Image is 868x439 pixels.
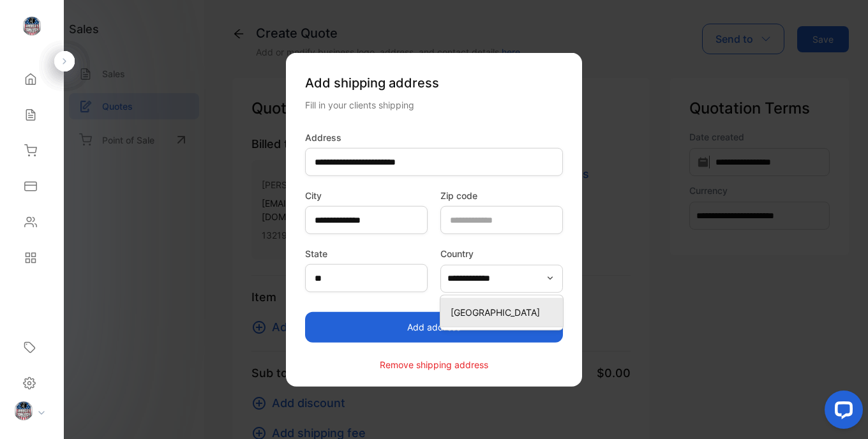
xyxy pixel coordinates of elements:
[814,385,868,439] iframe: LiveChat chat widget
[451,305,558,318] p: [GEOGRAPHIC_DATA]
[14,401,33,420] img: profile
[22,17,41,36] img: logo
[380,357,488,371] p: Remove shipping address
[440,189,563,202] label: Zip code
[305,131,563,144] label: Address
[305,98,563,112] div: Fill in your clients shipping
[440,247,563,260] label: Country
[305,311,563,342] button: Add address
[305,247,428,260] label: State
[305,73,439,93] span: Add shipping address
[305,189,428,202] label: City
